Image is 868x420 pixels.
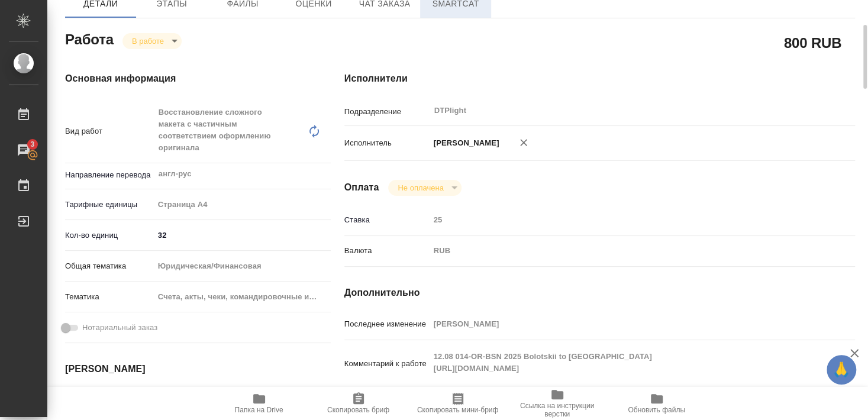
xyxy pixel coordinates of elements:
[344,180,379,195] h4: Оплата
[344,106,430,118] p: Подразделение
[3,135,44,165] a: 3
[511,130,537,156] button: Удалить исполнителя
[122,33,182,49] div: В работе
[430,241,812,261] div: RUB
[65,260,154,272] p: Общая тематика
[628,406,685,414] span: Обновить файлы
[65,28,114,49] h2: Работа
[388,180,461,196] div: В работе
[23,138,41,150] span: 3
[235,406,283,414] span: Папка на Drive
[394,183,447,193] button: Не оплачена
[65,362,297,376] h4: [PERSON_NAME]
[154,287,331,307] div: Счета, акты, чеки, командировочные и таможенные документы
[344,214,430,226] p: Ставка
[430,315,812,332] input: Пустое поле
[515,402,600,418] span: Ссылка на инструкции верстки
[128,36,167,46] button: В работе
[344,318,430,330] p: Последнее изменение
[344,358,430,370] p: Комментарий к работе
[65,199,154,211] p: Тарифные единицы
[417,406,498,414] span: Скопировать мини-бриф
[827,355,856,385] button: 🙏
[607,387,706,420] button: Обновить файлы
[65,72,297,86] h4: Основная информация
[344,245,430,257] p: Валюта
[65,169,154,181] p: Направление перевода
[154,256,331,276] div: Юридическая/Финансовая
[209,387,309,420] button: Папка на Drive
[65,291,154,303] p: Тематика
[430,137,499,149] p: [PERSON_NAME]
[344,137,430,149] p: Исполнитель
[408,387,508,420] button: Скопировать мини-бриф
[508,387,607,420] button: Ссылка на инструкции верстки
[82,322,157,334] span: Нотариальный заказ
[344,72,855,86] h4: Исполнители
[154,227,331,244] input: ✎ Введи что-нибудь
[154,195,331,215] div: Страница А4
[430,347,812,379] textarea: 12.08 014-OR-BSN 2025 Bolotskii to [GEOGRAPHIC_DATA] [URL][DOMAIN_NAME]
[430,211,812,228] input: Пустое поле
[831,357,851,382] span: 🙏
[344,286,855,300] h4: Дополнительно
[309,387,408,420] button: Скопировать бриф
[65,125,154,137] p: Вид работ
[784,33,841,53] h2: 800 RUB
[327,406,389,414] span: Скопировать бриф
[65,230,154,241] p: Кол-во единиц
